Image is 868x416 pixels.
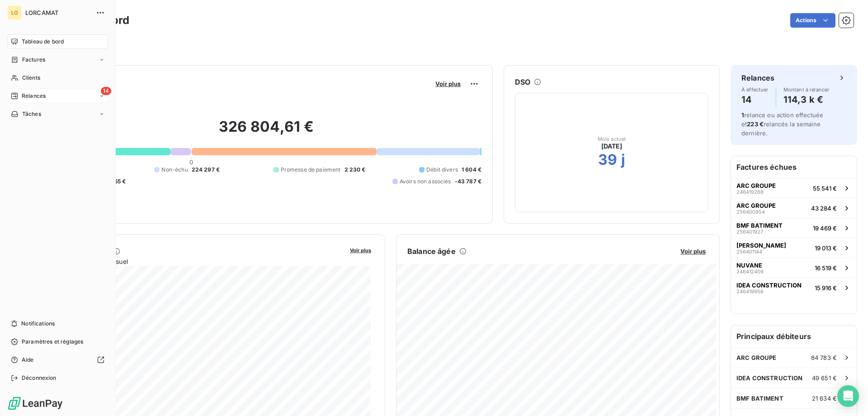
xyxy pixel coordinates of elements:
span: [PERSON_NAME] [736,242,786,249]
span: Avoirs non associés [400,177,451,186]
h4: 114,3 k € [783,92,830,107]
span: Aide [22,356,34,364]
span: 256401144 [736,249,762,254]
span: Montant à relancer [783,87,830,92]
span: Notifications [21,320,55,328]
span: Non-échu [161,166,188,174]
span: 246419268 [736,189,764,195]
span: 43 284 € [811,205,837,212]
button: IDEA CONSTRUCTION24641995615 916 € [731,277,857,297]
span: Tableau de bord [22,38,64,46]
h6: Relances [741,72,774,83]
span: ARC GROUPE [736,202,776,209]
span: 0 [189,158,193,166]
img: Logo LeanPay [7,396,63,411]
button: Voir plus [347,246,374,254]
span: Clients [22,74,40,82]
span: Chiffre d'affaires mensuel [51,257,344,266]
span: 19 469 € [813,225,837,232]
span: 16 519 € [815,264,837,272]
span: 1 604 € [462,166,481,174]
span: 21 634 € [812,395,837,402]
h6: Principaux débiteurs [731,325,857,347]
span: 256401927 [736,229,763,234]
span: Paramètres et réglages [22,338,83,346]
span: 256400954 [736,209,765,215]
span: 19 013 € [815,244,837,252]
span: Voir plus [350,247,371,253]
div: Open Intercom Messenger [837,385,859,407]
button: Voir plus [433,80,463,88]
button: NUVANE24641240916 519 € [731,258,857,277]
span: 2 230 € [344,166,366,174]
span: 84 783 € [811,354,837,361]
span: ARC GROUPE [736,182,776,189]
h2: j [621,151,625,169]
button: BMF BATIMENT25640192719 469 € [731,218,857,238]
span: Voir plus [435,80,461,87]
h2: 39 [598,151,617,169]
span: Débit divers [426,166,458,174]
button: Actions [790,13,835,28]
span: LORCAMAT [25,9,90,16]
span: Déconnexion [22,374,57,382]
span: 224 297 € [192,166,220,174]
span: 49 651 € [812,374,837,382]
span: À effectuer [741,87,769,92]
span: Factures [22,56,45,64]
h6: Factures échues [731,156,857,178]
span: -43 787 € [455,177,481,186]
span: NUVANE [736,262,762,269]
span: BMF BATIMENT [736,395,783,402]
span: 55 541 € [813,185,837,192]
button: ARC GROUPE25640095443 284 € [731,198,857,218]
button: ARC GROUPE24641926855 541 € [731,178,857,198]
span: Promesse de paiement [281,166,341,174]
h6: Balance âgée [407,246,456,257]
h2: 326 804,61 € [51,118,481,145]
div: LO [7,5,22,20]
span: BMF BATIMENT [736,222,783,229]
h6: DSO [515,77,530,87]
span: relance ou action effectuée et relancés la semaine dernière. [741,111,823,137]
span: 246419956 [736,289,764,294]
span: 15 916 € [815,284,837,292]
span: Voir plus [680,248,706,255]
button: Voir plus [678,247,708,255]
span: Tâches [22,110,41,118]
button: [PERSON_NAME]25640114419 013 € [731,238,857,258]
span: 1 [741,111,744,119]
span: 223 € [747,120,764,128]
span: 246412409 [736,269,764,274]
span: Mois actuel [598,136,626,142]
span: 14 [101,87,111,95]
span: IDEA CONSTRUCTION [736,282,802,289]
a: Aide [7,353,108,367]
span: IDEA CONSTRUCTION [736,374,803,382]
span: [DATE] [601,142,623,151]
span: ARC GROUPE [736,354,777,361]
span: Relances [22,92,46,100]
h4: 14 [741,92,769,107]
